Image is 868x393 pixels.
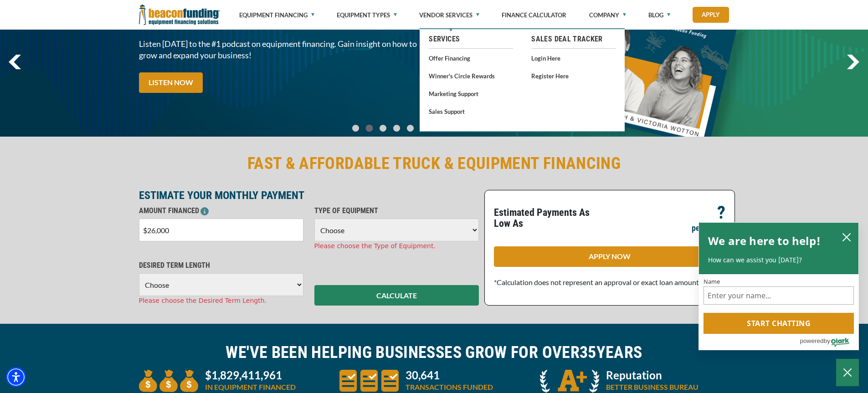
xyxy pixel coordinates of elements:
h2: WE'VE BEEN HELPING BUSINESSES GROW FOR OVER YEARS [139,342,729,363]
a: Services [429,34,513,45]
a: previous [9,55,21,69]
span: by [824,335,830,347]
a: LISTEN NOW [139,72,203,93]
label: Name [704,279,854,285]
p: How can we assist you [DATE]? [708,255,849,265]
p: $1,829,411,961 [205,370,296,381]
a: Go To Slide 4 [405,124,416,132]
button: Close Chatbox [836,359,859,386]
img: three money bags to convey large amount of equipment financed [139,370,198,392]
a: Go To Slide 3 [391,124,402,132]
a: Powered by Olark [800,334,858,350]
img: three document icons to convery large amount of transactions funded [339,370,399,392]
a: Register Here [531,70,616,82]
div: olark chatbox [699,222,859,351]
a: Offer Financing [429,52,513,64]
div: Please choose the Desired Term Length. [139,296,303,306]
p: AMOUNT FINANCED [139,205,303,216]
div: Accessibility Menu [6,367,26,387]
a: Winner's Circle Rewards [429,70,513,82]
a: Sales Support [429,106,513,117]
input: Name [704,286,854,305]
p: DESIRED TERM LENGTH [139,260,303,271]
p: Estimated Payments As Low As [494,207,604,229]
p: ESTIMATE YOUR MONTHLY PAYMENT [139,190,479,201]
button: Start chatting [704,313,854,334]
a: Go To Slide 5 [418,124,429,132]
button: CALCULATE [314,285,479,306]
span: Listen [DATE] to the #1 podcast on equipment financing. Gain insight on how to grow and expand yo... [139,38,429,61]
p: TRANSACTIONS FUNDED [406,382,493,393]
p: 30,641 [406,370,493,381]
a: Go To Slide 0 [350,124,361,132]
p: per month [692,223,725,234]
span: 35 [580,343,596,362]
span: powered [800,335,823,347]
div: Please choose the Type of Equipment. [314,241,479,251]
a: Go To Slide 2 [377,124,388,132]
a: Login Here [531,52,616,64]
a: next [847,55,859,69]
a: Go To Slide 1 [364,124,375,132]
p: IN EQUIPMENT FINANCED [205,382,296,393]
h2: We are here to help! [708,232,821,250]
button: close chatbox [839,230,854,243]
p: ? [717,207,725,218]
a: Apply [693,7,729,23]
p: BETTER BUSINESS BUREAU [606,382,699,393]
a: Marketing Support [429,88,513,99]
span: *Calculation does not represent an approval or exact loan amount. [494,278,700,286]
img: Right Navigator [847,55,859,69]
h2: FAST & AFFORDABLE TRUCK & EQUIPMENT FINANCING [139,153,729,174]
p: Reputation [606,370,699,381]
img: Left Navigator [9,55,21,69]
input: $ [139,219,303,241]
a: Sales Deal Tracker [531,34,616,45]
a: APPLY NOW [494,246,725,267]
p: TYPE OF EQUIPMENT [314,205,479,216]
